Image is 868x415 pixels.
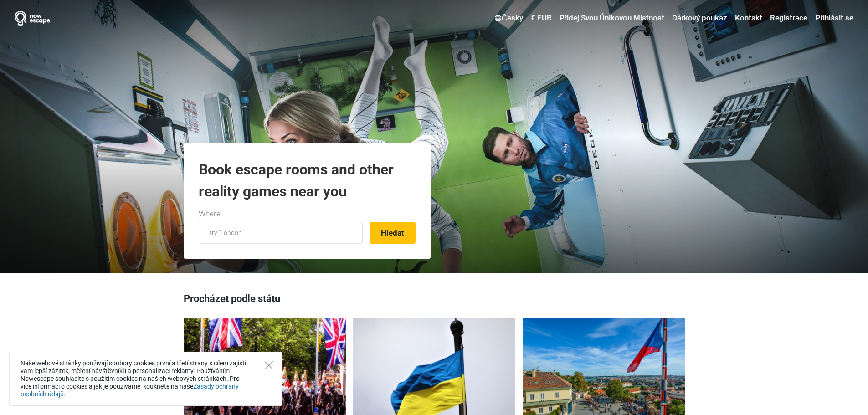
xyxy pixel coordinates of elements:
h1: Book escape rooms and other reality games near you [199,159,416,202]
input: try “London” [199,222,363,244]
button: Close [265,361,273,369]
a: Kontakt [733,10,765,26]
div: Naše webové stránky používají soubory cookies první a třetí strany s cílem zajistit vám lepší záž... [9,352,282,406]
a: Registrace [768,10,810,26]
a: Přihlásit se [813,10,853,26]
img: Česky [495,15,501,21]
img: Nowescape logo [15,11,50,26]
a: Dárkový poukaz [670,10,729,26]
label: Where [199,208,221,220]
button: Hledat [370,222,416,244]
a: Zásady ochrany osobních údajů [21,383,239,398]
h3: Procházet podle státu [184,287,685,311]
a: Přidej Svou Únikovou Místnost [557,10,667,26]
a: Česky [493,10,525,26]
a: € EUR [529,10,554,26]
